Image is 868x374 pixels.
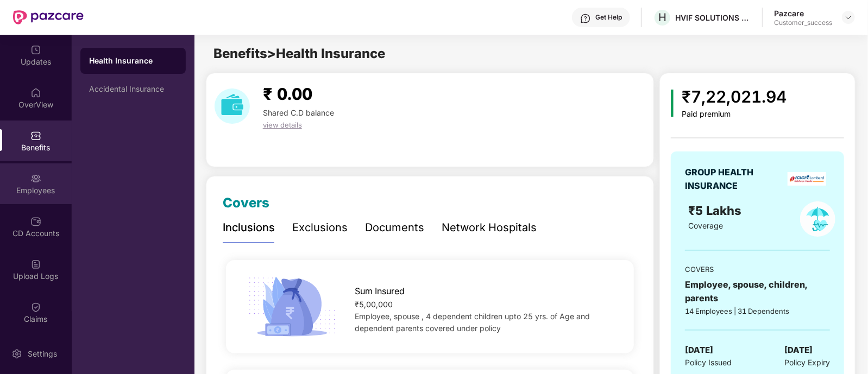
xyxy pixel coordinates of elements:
[595,13,622,22] div: Get Help
[213,46,385,61] span: Benefits > Health Insurance
[30,173,41,184] img: svg+xml;base64,PHN2ZyBpZD0iRW1wbG95ZWVzIiB4bWxucz0iaHR0cDovL3d3dy53My5vcmcvMjAwMC9zdmciIHdpZHRoPS...
[774,8,832,18] div: Pazcare
[675,12,751,23] div: HVIF SOLUTIONS PRIVATE LIMITED
[688,204,745,218] span: ₹5 Lakhs
[244,274,340,340] img: icon
[685,278,830,305] div: Employee, spouse, children, parents
[24,348,60,359] div: Settings
[682,110,787,119] div: Paid premium
[30,259,41,270] img: svg+xml;base64,PHN2ZyBpZD0iVXBsb2FkX0xvZ3MiIGRhdGEtbmFtZT0iVXBsb2FkIExvZ3MiIHhtbG5zPSJodHRwOi8vd3...
[30,45,41,55] img: svg+xml;base64,PHN2ZyBpZD0iVXBkYXRlZCIgeG1sbnM9Imh0dHA6Ly93d3cudzMub3JnLzIwMDAvc3ZnIiB3aWR0aD0iMj...
[685,306,830,316] div: 14 Employees | 31 Dependents
[292,219,348,236] div: Exclusions
[788,172,826,186] img: insurerLogo
[844,13,853,22] img: svg+xml;base64,PHN2ZyBpZD0iRHJvcGRvd24tMzJ4MzIiIHhtbG5zPSJodHRwOi8vd3d3LnczLm9yZy8yMDAwL3N2ZyIgd2...
[13,10,84,24] img: New Pazcare Logo
[580,13,591,24] img: svg+xml;base64,PHN2ZyBpZD0iSGVscC0zMngzMiIgeG1sbnM9Imh0dHA6Ly93d3cudzMub3JnLzIwMDAvc3ZnIiB3aWR0aD...
[800,201,835,237] img: policyIcon
[685,344,713,357] span: [DATE]
[11,348,22,359] img: svg+xml;base64,PHN2ZyBpZD0iU2V0dGluZy0yMHgyMCIgeG1sbnM9Imh0dHA6Ly93d3cudzMub3JnLzIwMDAvc3ZnIiB3aW...
[774,18,832,27] div: Customer_success
[784,357,830,369] span: Policy Expiry
[263,84,312,104] span: ₹ 0.00
[30,130,41,141] img: svg+xml;base64,PHN2ZyBpZD0iQmVuZWZpdHMiIHhtbG5zPSJodHRwOi8vd3d3LnczLm9yZy8yMDAwL3N2ZyIgd2lkdGg9Ij...
[30,302,41,313] img: svg+xml;base64,PHN2ZyBpZD0iQ2xhaW0iIHhtbG5zPSJodHRwOi8vd3d3LnczLm9yZy8yMDAwL3N2ZyIgd2lkdGg9IjIwIi...
[685,264,830,275] div: COVERS
[30,87,41,98] img: svg+xml;base64,PHN2ZyBpZD0iSG9tZSIgeG1sbnM9Imh0dHA6Ly93d3cudzMub3JnLzIwMDAvc3ZnIiB3aWR0aD0iMjAiIG...
[658,11,666,24] span: H
[671,90,674,117] img: icon
[365,219,424,236] div: Documents
[784,344,813,357] span: [DATE]
[89,85,177,93] div: Accidental Insurance
[685,166,780,193] div: GROUP HEALTH INSURANCE
[223,195,269,211] span: Covers
[682,84,787,110] div: ₹7,22,021.94
[355,312,590,333] span: Employee, spouse , 4 dependent children upto 25 yrs. of Age and dependent parents covered under p...
[89,55,177,66] div: Health Insurance
[215,88,250,124] img: download
[688,221,723,230] span: Coverage
[355,284,405,298] span: Sum Insured
[442,219,537,236] div: Network Hospitals
[355,299,616,310] div: ₹5,00,000
[685,357,732,369] span: Policy Issued
[263,121,302,129] span: view details
[30,216,41,227] img: svg+xml;base64,PHN2ZyBpZD0iQ0RfQWNjb3VudHMiIGRhdGEtbmFtZT0iQ0QgQWNjb3VudHMiIHhtbG5zPSJodHRwOi8vd3...
[263,108,334,117] span: Shared C.D balance
[223,219,275,236] div: Inclusions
